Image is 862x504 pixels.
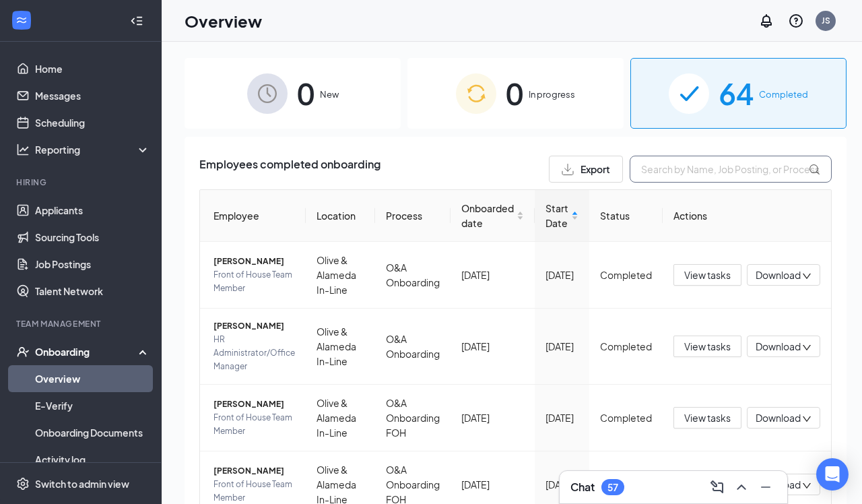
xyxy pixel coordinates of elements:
span: Start Date [545,201,568,230]
div: Onboarding [35,345,139,358]
span: Employees completed onboarding [199,156,380,183]
span: New [320,88,339,101]
a: Messages [35,82,150,109]
svg: Notifications [758,13,774,29]
a: Scheduling [35,109,150,136]
svg: ChevronUp [733,479,750,495]
th: Location [306,190,375,242]
span: View tasks [684,267,731,282]
td: O&A Onboarding [375,309,451,385]
span: Export [581,164,610,174]
div: [DATE] [461,267,524,282]
span: View tasks [684,339,731,354]
th: Onboarded date [451,190,535,242]
a: Activity log [35,446,150,473]
span: HR Administrator/Office Manager [213,333,295,373]
div: [DATE] [545,267,578,282]
span: 64 [719,70,754,117]
a: Applicants [35,197,150,224]
div: Completed [600,339,652,354]
button: View tasks [673,407,741,429]
svg: UserCheck [16,345,30,358]
div: Open Intercom Messenger [816,458,849,491]
span: down [802,272,811,281]
td: Olive & Alameda In-Line [306,385,375,451]
span: down [802,414,811,424]
td: Olive & Alameda In-Line [306,309,375,385]
div: [DATE] [461,339,524,354]
div: Team Management [16,318,147,329]
svg: WorkstreamLogo [15,13,28,27]
span: Front of House Team Member [213,268,295,295]
span: Download [756,411,801,425]
button: View tasks [673,264,741,286]
button: Export [549,156,623,183]
div: JS [822,15,830,26]
td: O&A Onboarding FOH [375,385,451,451]
span: Onboarded date [461,201,514,230]
svg: Analysis [16,143,30,156]
button: Minimize [755,476,776,498]
span: [PERSON_NAME] [213,255,295,268]
div: [DATE] [461,410,524,425]
a: Sourcing Tools [35,224,150,251]
div: 57 [607,482,618,493]
span: [PERSON_NAME] [213,398,295,411]
h3: Chat [570,480,595,495]
input: Search by Name, Job Posting, or Process [630,156,832,183]
div: [DATE] [461,477,524,492]
svg: ComposeMessage [709,479,725,495]
svg: Collapse [130,14,143,28]
td: Olive & Alameda In-Line [306,242,375,309]
span: Front of House Team Member [213,411,295,438]
span: Completed [759,88,808,101]
span: down [802,481,811,491]
span: View tasks [684,410,731,425]
div: [DATE] [545,477,578,492]
a: Overview [35,365,150,392]
h1: Overview [185,9,262,32]
div: Switch to admin view [35,477,129,491]
div: [DATE] [545,410,578,425]
a: E-Verify [35,392,150,419]
span: Download [756,340,801,354]
span: In progress [529,88,575,101]
th: Status [589,190,663,242]
th: Actions [663,190,831,242]
span: 0 [297,70,314,117]
th: Process [375,190,451,242]
svg: Settings [16,477,30,491]
div: Completed [600,267,652,282]
a: Onboarding Documents [35,419,150,446]
a: Job Postings [35,251,150,278]
svg: Minimize [758,479,774,495]
div: Completed [600,410,652,425]
a: Home [35,55,150,82]
button: ComposeMessage [706,476,728,498]
span: [PERSON_NAME] [213,319,295,333]
div: Reporting [35,143,151,156]
svg: QuestionInfo [788,13,804,29]
div: [DATE] [545,339,578,354]
button: View tasks [673,336,741,357]
span: down [802,343,811,352]
a: Talent Network [35,278,150,305]
div: Hiring [16,177,147,188]
span: [PERSON_NAME] [213,464,295,478]
td: O&A Onboarding [375,242,451,309]
button: ChevronUp [731,476,752,498]
span: Download [756,268,801,282]
th: Employee [200,190,306,242]
span: 0 [506,70,523,117]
